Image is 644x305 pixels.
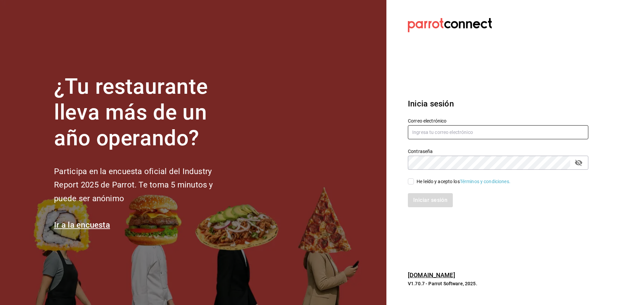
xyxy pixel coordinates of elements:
[417,178,511,185] div: He leído y acepto los
[408,272,455,279] a: [DOMAIN_NAME]
[54,165,235,206] h2: Participa en la encuesta oficial del Industry Report 2025 de Parrot. Te toma 5 minutos y puede se...
[54,74,235,151] h1: ¿Tu restaurante lleva más de un año operando?
[408,98,588,110] h3: Inicia sesión
[408,119,588,123] label: Correo electrónico
[460,179,511,184] a: Términos y condiciones.
[573,157,584,168] button: passwordField
[54,220,110,230] a: Ir a la encuesta
[408,149,588,154] label: Contraseña
[408,280,588,287] p: V1.70.7 - Parrot Software, 2025.
[408,125,588,139] input: Ingresa tu correo electrónico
